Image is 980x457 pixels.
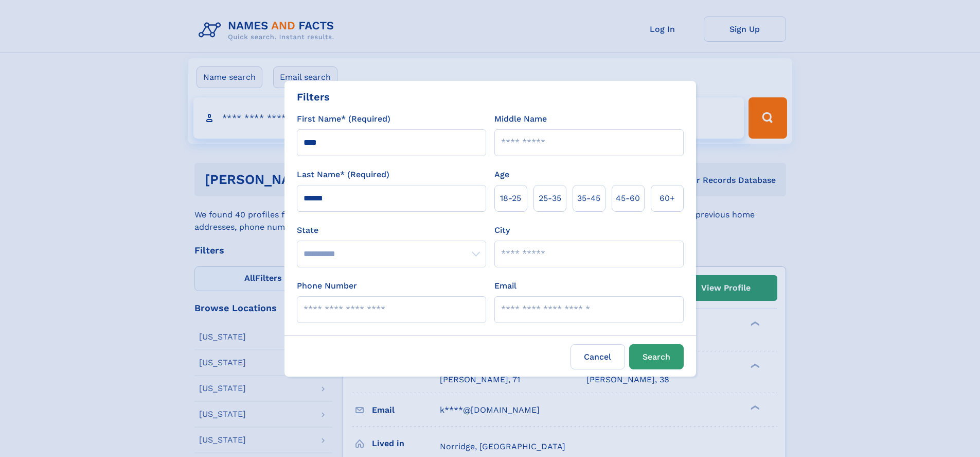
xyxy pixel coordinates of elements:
[297,113,390,125] label: First Name* (Required)
[577,192,600,205] span: 35‑45
[616,192,640,205] span: 45‑60
[297,89,330,105] div: Filters
[660,192,675,205] span: 60+
[297,280,357,292] label: Phone Number
[539,192,561,205] span: 25‑35
[494,168,509,181] label: Age
[629,344,684,369] button: Search
[297,224,486,236] label: State
[494,113,547,125] label: Middle Name
[494,224,510,236] label: City
[297,168,389,181] label: Last Name* (Required)
[494,280,516,292] label: Email
[571,344,625,369] label: Cancel
[500,192,521,205] span: 18‑25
